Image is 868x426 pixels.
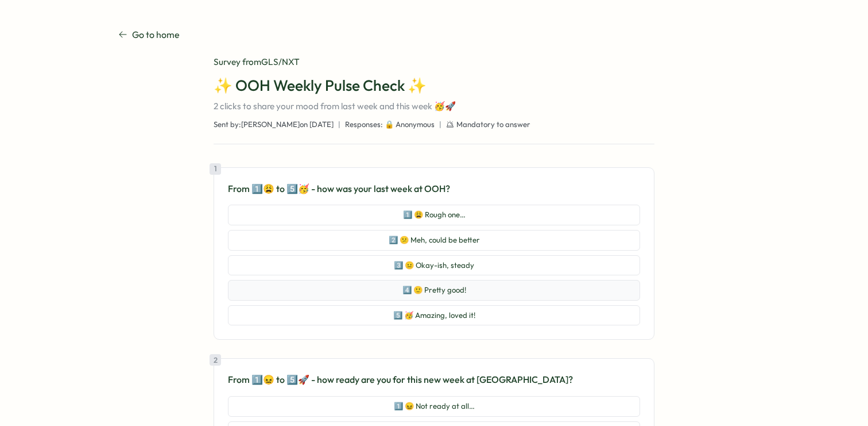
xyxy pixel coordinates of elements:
button: 2️⃣ 😕 Meh, could be better [228,230,640,251]
button: 1️⃣ 😩 Rough one… [228,205,640,225]
span: Mandatory to answer [456,120,530,130]
div: 1 [210,163,221,175]
p: Go to home [132,28,180,42]
h1: ✨ OOH Weekly Pulse Check ✨ [214,75,654,95]
span: Sent by: [PERSON_NAME] on [DATE] [214,120,334,130]
span: | [338,120,340,130]
button: 5️⃣ 🥳 Amazing, loved it! [228,305,640,326]
p: 2 clicks to share your mood from last week and this week 🥳🚀 [214,100,654,113]
button: 4️⃣ 🙂 Pretty good! [228,280,640,301]
span: Responses: 🔒 Anonymous [345,120,435,130]
a: Go to home [118,28,180,42]
button: 1️⃣ 😖 Not ready at all… [228,396,640,417]
p: From 1️⃣😩 to 5️⃣🥳 - how was your last week at OOH? [228,182,640,196]
span: | [439,120,441,130]
button: 3️⃣ 😐 Okay-ish, steady [228,255,640,276]
p: From 1️⃣😖 to 5️⃣🚀 - how ready are you for this new week at [GEOGRAPHIC_DATA]? [228,373,640,387]
div: Survey from GLS/NXT [214,56,654,68]
div: 2 [210,354,221,366]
